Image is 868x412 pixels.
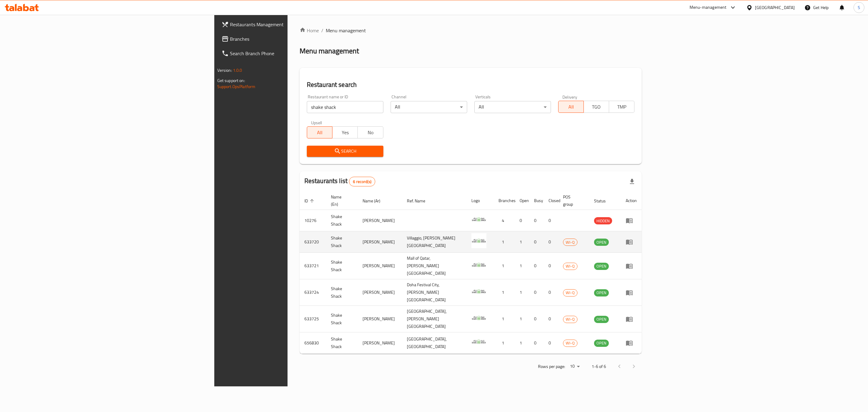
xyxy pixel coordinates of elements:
button: TGO [583,101,609,113]
button: All [558,101,584,113]
a: Search Branch Phone [217,46,359,61]
td: 1 [515,332,529,354]
span: OPEN [594,340,609,347]
td: [GEOGRAPHIC_DATA], [PERSON_NAME][GEOGRAPHIC_DATA] [402,306,466,332]
span: TMP [612,103,632,111]
div: Menu [626,238,637,246]
span: ID [304,197,316,204]
td: 0 [544,279,558,306]
div: Rows per page: [568,362,582,371]
div: All [474,101,551,113]
td: 0 [529,279,544,306]
div: Menu [626,289,637,296]
table: enhanced table [300,192,642,354]
button: No [357,126,383,138]
div: Menu [626,315,637,323]
td: 0 [529,306,544,332]
th: Open [515,192,529,210]
td: 1 [515,279,529,306]
button: Search [307,146,383,157]
td: Villaggio, [PERSON_NAME][GEOGRAPHIC_DATA] [402,231,466,253]
div: Menu [626,217,637,224]
td: Mall of Qatar, [PERSON_NAME][GEOGRAPHIC_DATA] [402,253,466,279]
img: Shake Shack [471,233,486,248]
span: Name (En) [331,193,351,208]
span: OPEN [594,263,609,270]
td: [PERSON_NAME] [358,279,402,306]
td: [PERSON_NAME] [358,231,402,253]
div: Total records count [349,177,375,186]
img: Shake Shack [471,212,486,227]
button: TMP [609,101,634,113]
span: Search Branch Phone [230,50,354,57]
td: 0 [544,253,558,279]
td: 0 [515,210,529,231]
span: 6 record(s) [349,179,375,185]
span: WI-Q [563,263,577,270]
td: 4 [494,210,515,231]
h2: Restaurant search [307,80,635,89]
div: HIDDEN [594,217,612,224]
td: 0 [544,332,558,354]
a: Restaurants Management [217,17,359,32]
th: Closed [544,192,558,210]
div: Menu [626,262,637,270]
p: 1-6 of 6 [592,363,606,370]
td: 1 [494,231,515,253]
td: [PERSON_NAME] [358,253,402,279]
input: Search for restaurant name or ID.. [307,101,383,113]
span: All [561,103,581,111]
a: Branches [217,32,359,46]
td: 1 [494,306,515,332]
td: 0 [529,253,544,279]
span: No [360,128,381,137]
td: 1 [515,253,529,279]
span: OPEN [594,239,609,246]
div: All [391,101,467,113]
img: Shake Shack [471,334,486,349]
th: Logo [467,192,494,210]
button: All [307,126,332,138]
h2: Restaurants list [304,176,375,186]
span: 1.0.0 [233,66,242,74]
label: Delivery [562,95,577,99]
td: 0 [544,231,558,253]
td: 1 [494,279,515,306]
button: Yes [332,126,358,138]
span: Version: [217,66,232,74]
div: Export file [625,174,639,189]
a: Support.OpsPlatform [217,83,256,90]
span: POS group [563,193,582,208]
span: OPEN [594,316,609,323]
td: 0 [544,306,558,332]
th: Busy [529,192,544,210]
span: WI-Q [563,316,577,323]
td: 0 [529,231,544,253]
td: [GEOGRAPHIC_DATA], [GEOGRAPHIC_DATA] [402,332,466,354]
th: Action [621,192,642,210]
span: Restaurants Management [230,21,354,28]
span: WI-Q [563,239,577,246]
span: WI-Q [563,340,577,347]
img: Shake Shack [471,284,486,299]
span: Branches [230,35,354,43]
td: 1 [494,253,515,279]
div: Menu-management [690,4,727,11]
span: OPEN [594,289,609,296]
div: [GEOGRAPHIC_DATA] [755,4,795,11]
td: 0 [529,210,544,231]
span: TGO [586,103,607,111]
span: Status [594,197,614,204]
th: Branches [494,192,515,210]
td: [PERSON_NAME] [358,306,402,332]
p: Rows per page: [538,363,565,370]
td: 1 [494,332,515,354]
label: Upsell [311,120,322,125]
span: Search [312,147,379,155]
td: 1 [515,306,529,332]
td: 0 [544,210,558,231]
